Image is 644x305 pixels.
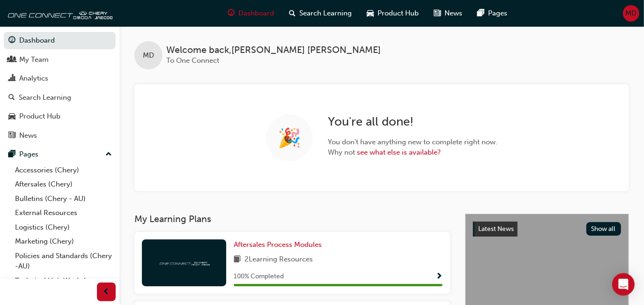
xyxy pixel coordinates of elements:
[234,271,284,282] span: 100 % Completed
[19,149,38,160] div: Pages
[4,146,116,163] button: Pages
[8,150,15,159] span: pages-icon
[105,149,112,161] span: up-icon
[4,70,116,87] a: Analytics
[166,45,381,56] span: Welcome back , [PERSON_NAME] [PERSON_NAME]
[11,163,116,178] a: Accessories (Chery)
[612,273,635,296] div: Open Intercom Messenger
[357,148,441,156] a: see what else is available?
[19,73,48,84] div: Analytics
[4,127,116,144] a: News
[11,206,116,220] a: External Resources
[4,108,116,125] a: Product Hub
[445,8,463,19] span: News
[221,4,282,23] a: guage-iconDashboard
[4,89,116,106] a: Search Learning
[470,4,515,23] a: pages-iconPages
[228,7,235,19] span: guage-icon
[436,271,443,283] button: Show Progress
[239,8,274,19] span: Dashboard
[143,50,154,61] span: MD
[244,254,313,266] span: 2 Learning Resources
[489,8,508,19] span: Pages
[289,7,296,19] span: search-icon
[5,4,112,22] img: oneconnect
[436,273,443,281] span: Show Progress
[234,254,241,266] span: book-icon
[328,147,497,158] span: Why not
[300,8,352,19] span: Search Learning
[11,192,116,206] a: Bulletins (Chery - AU)
[134,214,450,224] h3: My Learning Plans
[623,5,639,22] button: MD
[19,111,60,122] div: Product Hub
[328,114,497,129] h2: You're all done!
[586,222,622,236] button: Show all
[8,132,15,140] span: news-icon
[11,274,116,298] a: Technical Hub Workshop information
[19,130,37,141] div: News
[8,94,15,102] span: search-icon
[234,240,322,249] span: Aftersales Process Modules
[360,4,427,23] a: car-iconProduct Hub
[478,7,485,19] span: pages-icon
[378,8,419,19] span: Product Hub
[166,56,219,65] span: To One Connect
[4,51,116,68] a: My Team
[103,286,110,298] span: prev-icon
[8,37,15,45] span: guage-icon
[473,222,621,237] a: Latest NewsShow all
[626,8,637,19] span: MD
[11,177,116,192] a: Aftersales (Chery)
[11,234,116,249] a: Marketing (Chery)
[4,32,116,49] a: Dashboard
[234,239,326,250] a: Aftersales Process Modules
[158,258,210,267] img: oneconnect
[4,30,116,146] button: DashboardMy TeamAnalyticsSearch LearningProduct HubNews
[11,220,116,235] a: Logistics (Chery)
[427,4,470,23] a: news-iconNews
[367,7,374,19] span: car-icon
[11,249,116,274] a: Policies and Standards (Chery -AU)
[8,74,15,83] span: chart-icon
[328,137,497,148] span: You don't have anything new to complete right now.
[19,54,49,65] div: My Team
[282,4,360,23] a: search-iconSearch Learning
[278,133,301,143] span: 🎉
[478,225,514,233] span: Latest News
[8,56,15,64] span: people-icon
[8,112,15,121] span: car-icon
[19,92,71,103] div: Search Learning
[434,7,441,19] span: news-icon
